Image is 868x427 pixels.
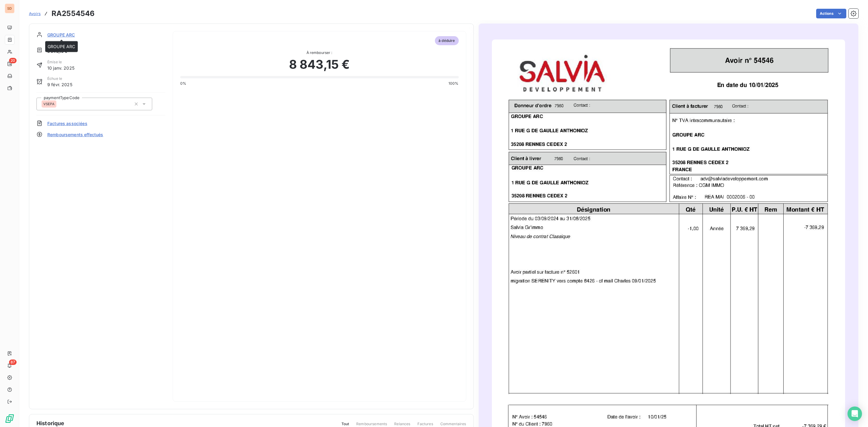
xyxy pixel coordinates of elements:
[29,11,41,17] a: Avoirs
[47,81,72,88] span: 9 févr. 2025
[9,58,17,63] span: 20
[448,81,459,86] span: 100%
[43,102,55,106] span: VSEPA
[289,55,350,74] span: 8 843,15 €
[180,81,186,86] span: 0%
[47,59,74,65] span: Émise le
[52,8,95,19] h3: RA2554546
[47,76,72,81] span: Échue le
[47,32,75,38] span: GROUPE ARC
[45,41,78,52] div: GROUPE ARC
[848,407,862,421] div: Open Intercom Messenger
[816,9,846,18] button: Actions
[29,11,41,16] span: Avoirs
[9,359,17,365] span: 87
[47,131,103,138] span: Remboursements effectués
[435,36,458,45] span: à déduire
[5,4,14,13] div: SD
[47,65,74,71] span: 10 janv. 2025
[47,120,87,127] span: Factures associées
[5,414,14,423] img: Logo LeanPay
[180,50,459,55] span: À rembourser :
